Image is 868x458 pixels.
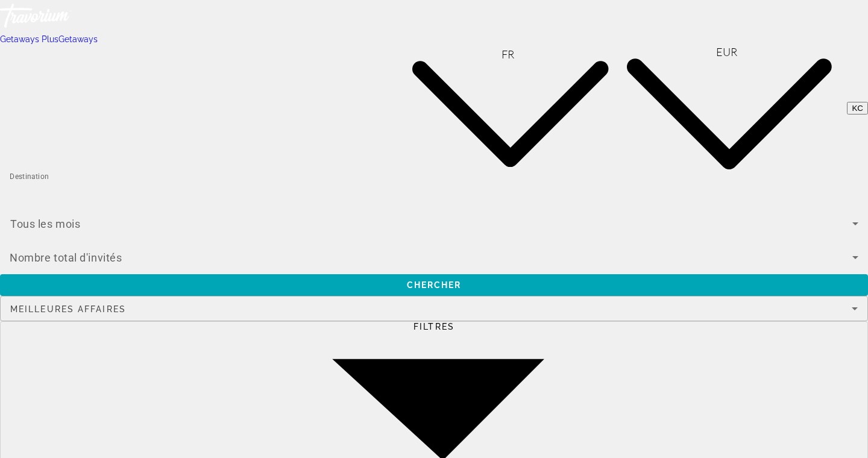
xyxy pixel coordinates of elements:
[852,104,863,113] span: KC
[10,172,49,180] span: Destination
[58,34,98,44] a: Getaways
[407,280,462,290] span: Chercher
[414,322,454,331] span: Filtres
[716,45,737,58] span: EUR
[10,183,858,197] input: Select destination
[10,304,126,314] span: Meilleures affaires
[10,251,122,263] span: Nombre total d'invités
[847,102,868,114] button: User Menu
[10,217,80,230] span: Tous les mois
[409,47,606,170] button: Change language
[502,48,514,61] span: fr
[624,45,829,172] button: Change currency
[10,301,858,316] mat-select: Sort by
